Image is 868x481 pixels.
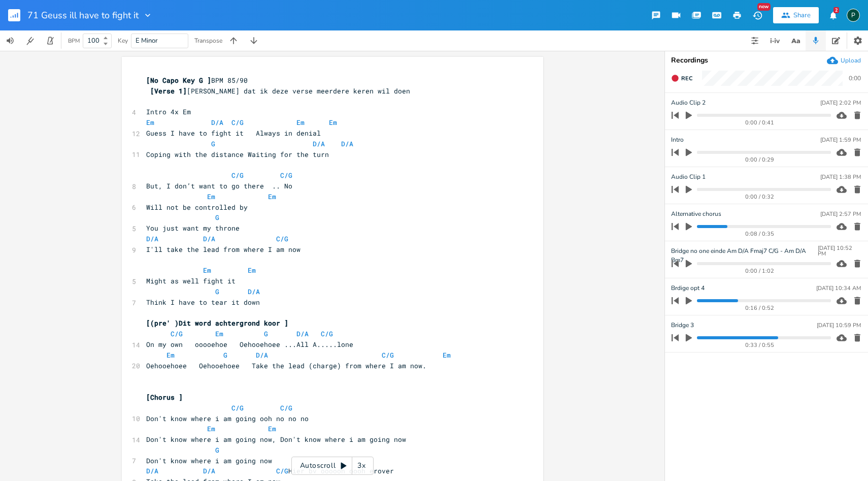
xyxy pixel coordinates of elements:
span: Coping with the distance Waiting for the turn [146,150,329,159]
span: Em [329,118,337,127]
span: Will not be controlled by [146,203,248,212]
span: D/A [203,466,215,475]
div: [DATE] 2:02 PM [820,100,861,106]
span: Don't know where i am going ooh no no no [146,414,309,423]
span: Brdige opt 4 [671,283,705,293]
span: Audio Clip 2 [671,98,706,108]
div: Piepo [847,9,860,22]
div: Recordings [671,57,862,64]
span: Bridge no one einde Am D/A Fmaj7 C/G - Am D/A Bm7 [671,246,818,256]
span: On my own ooooehoe Oehooehoee ...All A.....lone [146,340,353,349]
div: 0:16 / 0:52 [689,305,831,311]
span: [Chorus ] [146,393,183,402]
div: 0:33 / 0:55 [689,342,831,348]
span: Alternative chorus [671,209,721,219]
span: Don't know where i am going now, Don't know where i am going now [146,435,406,444]
span: [(pre' )Dit word achtergrond koor ] [146,318,288,328]
span: Intro [671,135,684,145]
div: 0:00 / 0:32 [689,194,831,200]
span: D/A [313,139,325,148]
div: [DATE] 10:59 PM [817,323,861,328]
div: 0:00 / 1:02 [689,268,831,274]
span: G [264,329,268,338]
span: E Minor [136,36,158,45]
span: Intro 4x Em [146,107,191,116]
span: C/G [321,329,333,338]
span: Em [248,266,256,275]
span: [No Capo Key G ] [146,76,211,85]
div: 0:00 [849,75,861,81]
span: Don't know where i am going now [146,456,272,465]
div: [DATE] 1:38 PM [820,174,861,180]
div: 3x [352,457,371,475]
span: C/G [231,403,244,412]
button: New [747,6,767,24]
div: New [757,3,771,11]
div: 0:00 / 0:41 [689,120,831,125]
span: D/A [146,234,158,243]
span: G [215,445,219,455]
div: Transpose [194,38,222,44]
div: BPM [68,38,80,44]
span: Think I have to tear it down [146,298,260,307]
span: D/A [203,234,215,243]
span: G [223,350,227,360]
span: G [215,287,219,296]
span: BPM 85/90 [146,76,248,85]
span: Rec [681,75,692,82]
span: C/G [171,329,183,338]
span: Bridge 3 [671,320,694,330]
span: C/G [382,350,394,360]
span: Hier bv oooooh oooh erover [146,466,394,475]
span: Em [443,350,451,360]
span: [PERSON_NAME] dat ik deze verse meerdere keren wil doen [146,86,410,95]
span: Oehooehoee Oehooehoee Take the lead (charge) from where I am now. [146,361,426,370]
span: C/G [280,171,292,180]
span: Em [166,350,175,360]
div: [DATE] 10:34 AM [816,285,861,291]
span: 71 Geuss ill have to fight it [27,11,139,20]
button: Rec [667,70,696,86]
span: Em [268,424,276,433]
div: Key [118,38,128,44]
span: Audio Clip 1 [671,172,706,182]
span: Em [215,329,223,338]
div: [DATE] 10:52 PM [818,245,861,256]
span: C/G [231,118,244,127]
span: D/A [211,118,223,127]
span: [Verse 1] [150,86,187,95]
div: 0:00 / 0:29 [689,157,831,163]
span: C/G [231,171,244,180]
span: Em [296,118,305,127]
span: Might as well fight it [146,276,236,285]
span: D/A [146,466,158,475]
span: Em [203,266,211,275]
span: G [211,139,215,148]
span: G [215,213,219,222]
span: Em [146,118,154,127]
span: D/A [341,139,353,148]
button: Upload [827,55,861,66]
span: You just want my throne [146,223,240,233]
span: Em [268,192,276,201]
div: Autoscroll [291,457,374,475]
span: Em [207,424,215,433]
div: Share [793,11,811,20]
button: 2 [823,6,843,24]
div: Upload [841,56,861,65]
span: Guess I have to fight it Always in denial [146,129,321,138]
span: C/G [280,403,292,412]
span: I'll take the lead from where I am now [146,245,301,254]
div: [DATE] 2:57 PM [820,211,861,217]
button: P [847,4,860,27]
div: [DATE] 1:59 PM [820,137,861,143]
span: C/G [276,234,288,243]
div: 2 [833,7,839,13]
span: But, I don’t want to go there .. No [146,181,292,190]
span: D/A [296,329,309,338]
button: Share [773,7,819,23]
span: C/G [276,466,288,475]
span: D/A [248,287,260,296]
span: D/A [256,350,268,360]
span: Em [207,192,215,201]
